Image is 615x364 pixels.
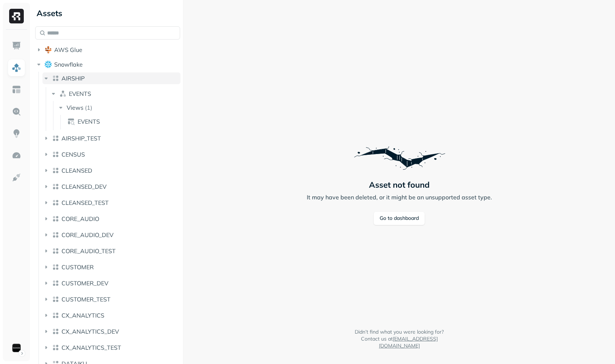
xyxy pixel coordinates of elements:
span: CX_ANALYTICS [61,312,104,319]
img: Error [352,139,447,176]
button: CUSTOMER_DEV [42,277,180,289]
img: namespace [59,90,67,97]
span: CUSTOMER [61,263,94,271]
img: lake [52,199,59,206]
button: AIRSHIP_TEST [42,132,180,144]
span: EVENTS [78,118,100,125]
span: CX_ANALYTICS_TEST [61,344,121,351]
span: CENSUS [61,151,85,158]
p: It may have been deleted, or it might be an unsupported asset type. [307,193,492,202]
button: CLEANSED_TEST [42,197,180,209]
button: EVENTS [50,88,181,100]
img: Query Explorer [12,107,21,116]
span: CLEANSED_DEV [61,183,107,190]
span: CORE_AUDIO [61,215,99,222]
div: Assets [35,7,180,19]
button: CORE_AUDIO_TEST [42,245,180,257]
img: lake [52,135,59,142]
img: lake [52,296,59,303]
button: CORE_AUDIO [42,213,180,225]
img: Insights [12,129,21,138]
span: CLEANSED [61,167,92,174]
p: ( 1 ) [85,104,92,111]
span: Views [67,104,83,111]
img: view [67,118,75,125]
img: lake [52,75,59,82]
a: EVENTS [64,116,182,127]
span: AIRSHIP [61,75,85,82]
a: [EMAIL_ADDRESS][DOMAIN_NAME] [379,335,438,349]
span: EVENTS [69,90,91,97]
img: Assets [12,63,21,72]
button: CUSTOMER_TEST [42,293,180,305]
button: Views(1) [57,102,181,113]
span: CUSTOMER_TEST [61,296,111,303]
span: AWS Glue [54,46,82,53]
img: lake [52,215,59,222]
button: AWS Glue [35,44,180,56]
button: CUSTOMER [42,261,180,273]
a: Go to dashboard [374,212,425,225]
p: Didn’t find what you were looking for? Contact us at [354,329,445,349]
span: Snowflake [54,61,83,68]
img: lake [52,247,59,255]
button: CLEANSED [42,165,180,176]
img: lake [52,263,59,271]
img: lake [52,312,59,319]
img: Integrations [12,173,21,182]
span: CX_ANALYTICS_DEV [61,328,119,335]
img: root [45,46,52,53]
img: Optimization [12,151,21,160]
button: CORE_AUDIO_DEV [42,229,180,241]
span: CUSTOMER_DEV [61,279,108,287]
img: lake [52,231,59,239]
img: lake [52,183,59,190]
img: Sonos [11,343,22,353]
button: AIRSHIP [42,72,180,84]
img: Ryft [9,9,24,23]
img: lake [52,151,59,158]
button: CLEANSED_DEV [42,181,180,192]
img: lake [52,279,59,287]
img: lake [52,344,59,351]
img: lake [52,167,59,174]
img: Dashboard [12,41,21,50]
button: CX_ANALYTICS_DEV [42,326,180,337]
img: lake [52,328,59,335]
span: CORE_AUDIO_TEST [61,247,116,255]
button: Snowflake [35,59,180,70]
button: CENSUS [42,149,180,160]
img: root [45,61,52,68]
button: CX_ANALYTICS_TEST [42,342,180,353]
span: CORE_AUDIO_DEV [61,231,113,239]
img: Asset Explorer [12,85,21,94]
p: Asset not found [369,180,430,190]
button: CX_ANALYTICS [42,309,180,321]
span: AIRSHIP_TEST [61,135,101,142]
span: CLEANSED_TEST [61,199,109,206]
